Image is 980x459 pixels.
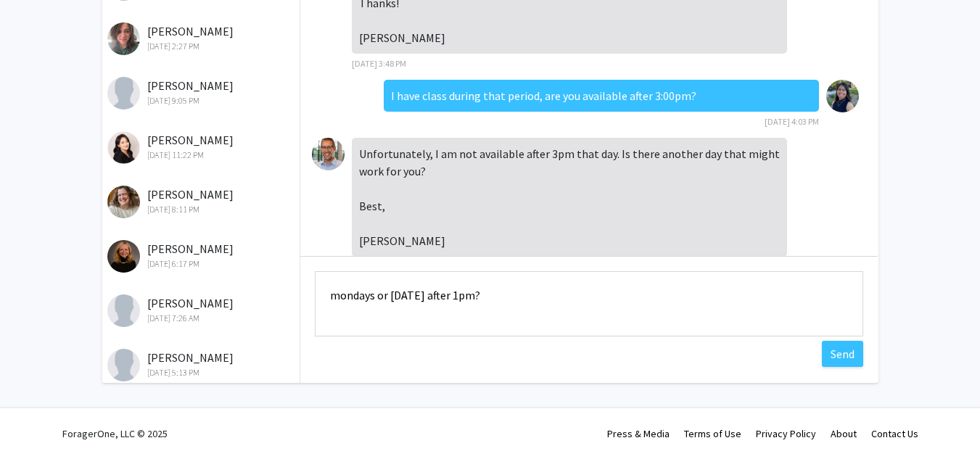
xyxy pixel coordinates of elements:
div: [DATE] 5:13 PM [107,366,297,379]
img: Yanira Paz [107,77,140,109]
a: Terms of Use [684,427,741,440]
div: [DATE] 8:11 PM [107,203,297,216]
span: [DATE] 3:48 PM [352,58,406,69]
div: Unfortunately, I am not available after 3pm that day. Is there another day that might work for yo... [352,138,787,257]
textarea: Message [315,271,863,336]
iframe: Chat [11,394,62,448]
button: Send [822,341,863,367]
a: Press & Media [607,427,670,440]
div: ForagerOne, LLC © 2025 [62,408,168,459]
a: Contact Us [871,427,918,440]
div: [DATE] 9:05 PM [107,94,297,107]
img: Jennifer Cramer [107,349,140,381]
div: [DATE] 11:22 PM [107,149,297,162]
div: [PERSON_NAME] [107,186,297,216]
div: [PERSON_NAME] [107,22,297,53]
img: Lauren Cagle [107,294,140,327]
img: Sarah Hawkins [107,240,140,273]
img: Spencer Greenhalgh [312,138,345,170]
img: Fabiola Cadenas [826,80,859,112]
img: Ruth Bryan [107,186,140,218]
div: [PERSON_NAME] [107,131,297,162]
a: About [831,427,857,440]
div: [DATE] 7:26 AM [107,312,297,325]
img: Adriane Grumbein [107,22,140,55]
div: [DATE] 6:17 PM [107,257,297,270]
img: Yeon Jung Kang [107,131,140,164]
a: Privacy Policy [756,427,816,440]
span: [DATE] 4:03 PM [765,116,819,127]
div: [PERSON_NAME] [107,77,297,107]
div: [PERSON_NAME] [107,349,297,379]
div: [PERSON_NAME] [107,294,297,325]
div: [PERSON_NAME] [107,240,297,270]
div: I have class during that period, are you available after 3:00pm? [384,80,819,112]
div: [DATE] 2:27 PM [107,40,297,53]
